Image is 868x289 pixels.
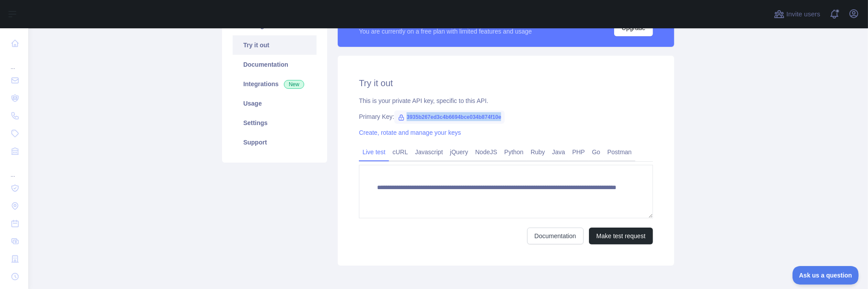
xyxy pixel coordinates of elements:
[284,80,304,89] span: New
[359,145,389,159] a: Live test
[527,145,549,159] a: Ruby
[389,145,411,159] a: cURL
[446,145,472,159] a: jQuery
[604,145,635,159] a: Postman
[359,112,653,121] div: Primary Key:
[359,77,653,89] h2: Try it out
[233,94,317,113] a: Usage
[233,55,317,74] a: Documentation
[394,110,505,124] span: 3935b267ed3c4b6694bce034b874f10e
[527,228,584,244] a: Documentation
[359,129,461,136] a: Create, rotate and manage your keys
[549,145,569,159] a: Java
[786,9,820,19] span: Invite users
[359,27,532,36] div: You are currently on a free plan with limited features and usage
[233,113,317,133] a: Settings
[772,7,822,21] button: Invite users
[7,161,21,179] div: ...
[569,145,589,159] a: PHP
[411,145,446,159] a: Javascript
[793,266,859,285] iframe: Toggle Customer Support
[359,96,653,105] div: This is your private API key, specific to this API.
[233,74,317,94] a: Integrations New
[472,145,501,159] a: NodeJS
[233,133,317,152] a: Support
[589,145,604,159] a: Go
[233,35,317,55] a: Try it out
[7,53,21,71] div: ...
[589,228,653,244] button: Make test request
[501,145,527,159] a: Python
